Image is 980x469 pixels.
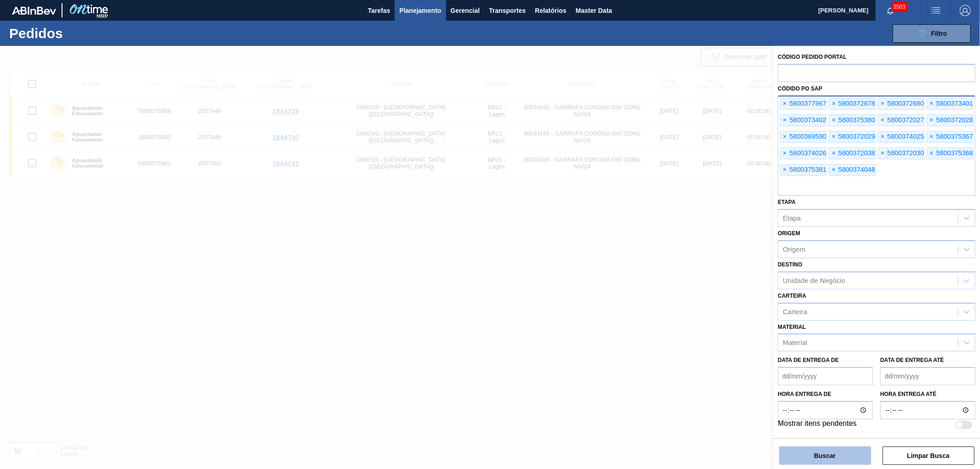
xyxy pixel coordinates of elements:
input: dd/mm/yyyy [880,367,975,385]
span: × [878,131,887,142]
label: Hora entrega de [778,388,873,401]
label: Data de Entrega até [880,357,944,363]
div: 5800372029 [829,131,875,143]
span: × [829,98,838,109]
span: 3503 [891,2,907,12]
div: 5800372027 [878,114,924,126]
div: 5800374026 [780,147,827,159]
div: 5800369590 [780,131,827,143]
div: 5800374048 [829,164,875,176]
div: 5800372030 [878,147,924,159]
span: × [829,148,838,159]
label: Códido PO SAP [778,85,822,92]
span: Transportes [489,5,526,16]
div: 5800372680 [878,98,924,110]
div: 5800372038 [829,147,875,159]
div: 5800375380 [829,114,875,126]
span: × [878,115,887,126]
div: 5800375367 [927,131,973,143]
label: Código Pedido Portal [778,54,847,60]
span: × [829,131,838,142]
img: TNhmsLtSVTkK8tSr43FrP2fwEKptu5GPRR3wAAAABJRU5ErkJggg== [12,6,56,15]
label: Mostrar itens pendentes [778,419,857,430]
span: × [829,115,838,126]
div: Etapa [783,215,801,222]
span: × [927,115,936,126]
span: Filtro [931,30,947,37]
label: Hora entrega até [880,388,975,401]
span: × [781,131,789,142]
div: 5800373402 [780,114,827,126]
label: Material [778,324,806,330]
div: Origem [783,245,805,253]
div: Carteira [783,308,807,316]
div: 5800377967 [780,98,827,110]
span: × [927,148,936,159]
button: Filtro [893,24,971,43]
span: × [878,98,887,109]
label: Data de Entrega de [778,357,839,363]
span: × [829,164,838,175]
input: dd/mm/yyyy [778,367,873,385]
span: × [781,148,789,159]
div: 5800375368 [927,147,973,159]
div: Unidade de Negócio [783,277,845,284]
label: Etapa [778,199,796,205]
span: × [878,148,887,159]
label: Destino [778,261,802,268]
span: × [927,131,936,142]
div: 5800372028 [927,114,973,126]
label: Origem [778,230,800,237]
div: 5800375381 [780,164,827,176]
img: Logout [960,5,971,16]
div: 5800374025 [878,131,924,143]
label: Carteira [778,293,806,299]
button: Notificações [876,4,905,17]
span: Master Data [576,5,612,16]
span: × [781,115,789,126]
span: × [781,98,789,109]
span: × [781,164,789,175]
div: 5800372678 [829,98,875,110]
div: Material [783,339,807,347]
h1: Pedidos [9,28,149,39]
div: 5800373401 [927,98,973,110]
img: userActions [930,5,941,16]
span: Planejamento [399,5,441,16]
span: Gerencial [451,5,480,16]
span: × [927,98,936,109]
span: Tarefas [368,5,391,16]
span: Relatórios [535,5,566,16]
